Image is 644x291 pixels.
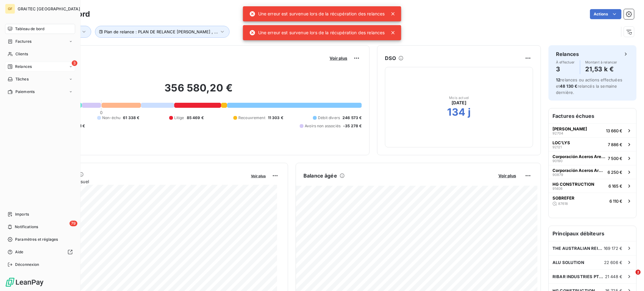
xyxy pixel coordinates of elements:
span: 6 250 € [608,170,622,175]
span: Montant à relancer [585,60,617,64]
span: 91406 [552,187,563,190]
h6: DSO [385,54,396,62]
button: Actions [590,9,621,19]
span: LOC'LYS [552,140,570,145]
span: Relances [15,64,32,69]
span: Voir plus [251,174,266,178]
h2: j [468,106,471,118]
span: 79 [69,221,77,226]
span: RIBAR INDUSTRIES PTE LTD [552,274,605,279]
button: HG CONSTRUCTION914066 165 € [549,179,636,193]
span: Paiements [15,89,35,95]
button: [PERSON_NAME]9270413 660 € [549,124,636,137]
span: Tableau de bord [15,26,44,32]
span: Voir plus [330,56,347,61]
span: Clients [15,51,28,57]
button: Corporación Aceros Arequipa SA908796 250 € [549,165,636,179]
span: Litige [174,115,184,121]
h6: Principaux débiteurs [549,226,636,241]
span: 0 [100,110,103,115]
span: 87618 [558,202,568,206]
span: À effectuer [556,60,575,64]
span: SOBREFER [552,195,575,200]
span: 11 303 € [268,115,283,121]
span: 6 110 € [609,199,622,204]
button: LOC'LYS921217 886 € [549,137,636,151]
span: 246 573 € [342,115,362,121]
button: Corporación Aceros Arequipa SA901907 500 € [549,151,636,165]
span: Corporación Aceros Arequipa SA [552,168,605,173]
h4: 21,53 k € [585,64,617,74]
button: Voir plus [497,173,518,178]
span: Débit divers [318,115,340,121]
span: relances ou actions effectuées et relancés la semaine dernière. [556,77,622,95]
span: Aide [15,249,24,255]
span: GRAITEC [GEOGRAPHIC_DATA] [18,6,80,11]
span: 21 448 € [605,274,622,279]
span: Tâches [15,76,29,82]
span: Avoirs non associés [305,123,341,129]
span: 12 [556,77,560,82]
div: GF [5,4,15,14]
h2: 356 580,20 € [36,82,362,101]
span: 92704 [552,131,563,135]
span: Paramètres et réglages [15,237,58,242]
h6: Factures échues [549,108,636,124]
img: Logo LeanPay [5,277,44,287]
span: Chiffre d'affaires mensuel [36,178,247,185]
span: Notifications [15,224,38,230]
span: Imports [15,211,29,217]
span: 6 165 € [608,184,622,189]
span: 90190 [552,159,563,163]
h2: 134 [447,106,465,118]
span: 90879 [552,173,563,177]
span: Recouvrement [238,115,265,121]
span: Voir plus [498,173,516,178]
span: 22 606 € [604,260,622,265]
iframe: Intercom live chat [623,270,638,285]
span: Plan de relance : PLAN DE RELANCE [PERSON_NAME] , ... [104,29,218,34]
a: Aide [5,247,75,257]
button: Voir plus [328,55,349,61]
div: Une erreur est survenue lors de la récupération des relances [249,27,385,38]
span: Mois actuel [449,96,469,100]
span: 61 338 € [123,115,139,121]
span: HG CONSTRUCTION [552,182,594,187]
span: 7 886 € [608,142,622,147]
span: 169 172 € [604,246,622,251]
span: 48 130 € [560,84,577,89]
span: 3 [72,60,77,66]
span: 92121 [552,145,562,149]
span: Non-échu [102,115,120,121]
span: 13 660 € [606,128,622,133]
span: Factures [15,39,31,44]
h4: 3 [556,64,575,74]
span: [PERSON_NAME] [552,126,587,131]
span: 85 469 € [187,115,204,121]
span: -35 278 € [343,123,362,129]
h6: Balance âgée [303,172,337,179]
span: [DATE] [452,100,466,106]
span: ALU SOLUTION [552,260,584,265]
span: THE AUSTRALIAN REINFORCING COMPANY [552,246,604,251]
div: Une erreur est survenue lors de la récupération des relances [249,8,385,19]
span: 2 [636,270,641,275]
button: Plan de relance : PLAN DE RELANCE [PERSON_NAME] , ... [95,26,230,38]
span: 7 500 € [608,156,622,161]
span: Corporación Aceros Arequipa SA [552,154,605,159]
button: Voir plus [249,173,268,178]
h6: Relances [556,50,579,58]
span: Déconnexion [15,262,39,267]
button: SOBREFER876186 110 € [549,193,636,209]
